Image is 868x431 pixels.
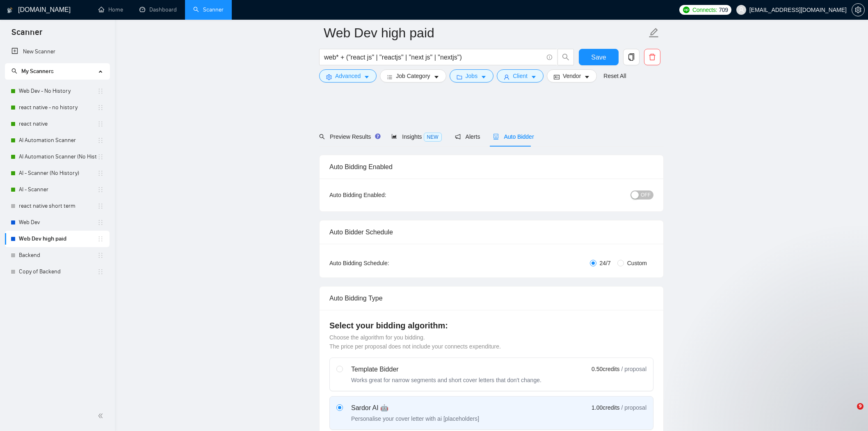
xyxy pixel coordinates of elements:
img: upwork-logo.png [683,7,690,13]
span: delete [644,53,660,61]
span: Custom [624,259,650,268]
span: user [504,74,509,80]
li: react native short term [5,198,110,214]
a: Backend [19,247,97,264]
span: search [11,68,17,74]
li: Backend [5,247,110,264]
span: holder [97,219,104,226]
span: holder [97,170,104,177]
div: Auto Bidding Enabled: [329,190,437,199]
span: NEW [424,133,442,142]
a: Reset All [603,71,626,80]
span: Alerts [455,133,480,140]
a: dashboardDashboard [139,6,177,13]
div: Auto Bidding Type [329,287,653,310]
span: search [319,134,325,140]
span: My Scanners [21,68,54,75]
h4: Select your bidding algorithm: [329,320,653,331]
span: 0.50 credits [592,365,619,374]
span: double-left [98,412,106,420]
span: caret-down [584,74,590,80]
li: Web Dev [5,214,110,231]
button: folderJobscaret-down [450,69,494,83]
span: Auto Bidder [493,133,534,140]
a: Copy of Backend [19,264,97,280]
span: Scanner [5,26,49,44]
span: My Scanners [11,68,54,75]
a: AI Automation Scanner [19,132,97,149]
li: AI Automation Scanner [5,132,110,149]
span: holder [97,186,104,193]
div: Template Bidder [351,365,541,374]
span: 709 [719,5,728,14]
span: area-chart [391,133,397,139]
span: user [738,7,744,13]
li: Web Dev high paid [5,231,110,247]
span: / proposal [621,365,646,373]
a: New Scanner [11,44,103,60]
button: copy [623,49,640,65]
span: holder [97,121,104,127]
div: Works great for narrow segments and short cover letters that don't change. [351,376,541,384]
span: holder [97,154,104,160]
span: / proposal [621,403,646,412]
a: AI - Scanner [19,181,97,198]
span: Job Category [396,71,430,80]
span: Insights [391,133,441,140]
a: AI - Scanner (No History) [19,165,97,181]
li: react native [5,116,110,132]
input: Search Freelance Jobs... [324,52,543,62]
button: idcardVendorcaret-down [547,69,597,83]
button: search [557,49,574,65]
span: caret-down [364,74,370,80]
span: Connects: [692,5,717,14]
div: Tooltip anchor [374,133,381,140]
span: holder [97,104,104,111]
span: search [558,53,573,61]
li: AI - Scanner (No History) [5,165,110,181]
button: Save [579,49,619,65]
a: react native [19,116,97,132]
button: setting [852,3,865,16]
a: setting [852,7,865,13]
span: idcard [554,74,560,80]
span: Save [591,52,606,62]
span: holder [97,88,104,94]
span: Client [513,71,528,80]
span: copy [624,53,639,61]
a: react native - no history [19,99,97,116]
a: Web Dev high paid [19,231,97,247]
button: settingAdvancedcaret-down [319,69,377,83]
span: 24/7 [596,259,614,268]
img: logo [7,4,13,17]
div: Auto Bidder Schedule [329,220,653,244]
span: folder [457,74,462,80]
a: Web Dev [19,214,97,231]
div: Auto Bidding Enabled [329,155,653,179]
span: setting [326,74,332,80]
span: edit [649,28,659,38]
span: OFF [641,190,651,199]
span: Jobs [466,71,478,80]
iframe: Intercom live chat [840,403,860,423]
span: info-circle [547,55,552,60]
li: Copy of Backend [5,264,110,280]
li: react native - no history [5,99,110,116]
span: 9 [857,403,863,410]
li: Web Dev - No History [5,83,110,99]
span: caret-down [434,74,439,80]
a: Web Dev - No History [19,83,97,99]
input: Scanner name... [324,23,647,43]
a: react native short term [19,198,97,214]
a: homeHome [98,6,123,13]
span: holder [97,236,104,242]
span: holder [97,252,104,259]
li: AI Automation Scanner (No History) [5,149,110,165]
span: caret-down [531,74,537,80]
div: Personalise your cover letter with ai [placeholders] [351,415,479,423]
span: 1.00 credits [592,403,619,412]
a: searchScanner [193,6,224,13]
span: robot [493,134,499,140]
li: New Scanner [5,44,110,60]
div: Auto Bidding Schedule: [329,259,437,268]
